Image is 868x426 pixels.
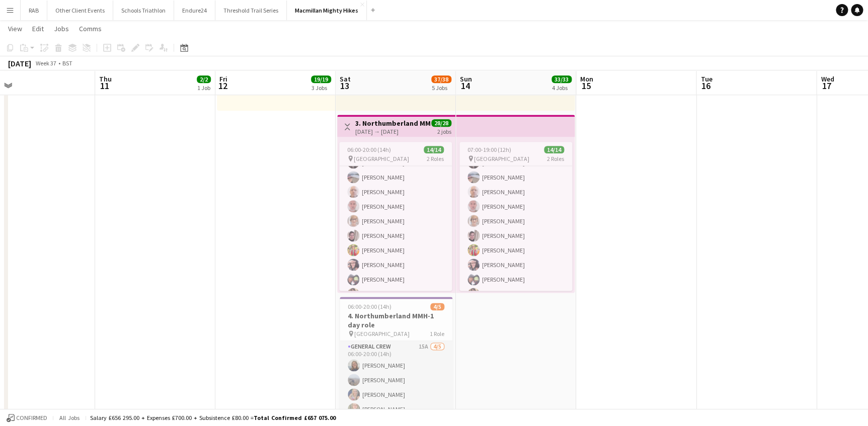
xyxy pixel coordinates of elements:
span: Thu [99,74,112,83]
button: Schools Triathlon [113,1,174,20]
div: 1 Job [197,84,210,92]
span: Mon [580,74,593,83]
button: Macmillan Mighty Hikes [287,1,367,20]
span: 33/33 [551,75,572,83]
span: 2/2 [197,75,211,83]
div: 3 Jobs [311,84,331,92]
app-card-role: General Crew11/1107:00-19:00 (12h)[PERSON_NAME][PERSON_NAME][PERSON_NAME][PERSON_NAME][PERSON_NAM... [459,138,572,318]
span: Sun [460,74,472,83]
span: 06:00-20:00 (14h) [348,303,391,310]
span: Edit [32,24,44,33]
span: Comms [79,24,102,33]
span: 1 Role [430,330,444,337]
button: Endure24 [174,1,215,20]
div: [DATE] [8,58,31,68]
span: View [8,24,22,33]
span: 06:00-20:00 (14h) [347,146,391,153]
span: Tue [700,74,712,83]
button: Threshold Trail Series [215,1,287,20]
app-card-role: General Crew11/1106:00-20:00 (14h)[PERSON_NAME][PERSON_NAME][PERSON_NAME][PERSON_NAME][PERSON_NAM... [339,138,452,318]
span: 16 [699,80,712,92]
span: Fri [219,74,227,83]
h3: 4. Northumberland MMH-1 day role [340,311,452,329]
span: Jobs [54,24,69,33]
span: Week 37 [33,59,58,67]
div: 2 jobs [437,127,451,135]
button: Confirmed [5,412,49,423]
div: BST [62,59,72,67]
span: Sat [340,74,351,83]
a: View [4,22,26,35]
span: [GEOGRAPHIC_DATA] [354,330,410,337]
span: 17 [819,80,834,92]
span: 13 [338,80,351,92]
a: Jobs [50,22,73,35]
span: Wed [821,74,834,83]
div: Salary £656 295.00 + Expenses £700.00 + Subsistence £80.00 = [90,414,336,421]
span: 19/19 [311,75,331,83]
a: Edit [28,22,48,35]
span: 11 [98,80,112,92]
a: Comms [75,22,106,35]
span: 15 [579,80,593,92]
span: [GEOGRAPHIC_DATA] [474,155,529,162]
div: 5 Jobs [432,84,451,92]
span: 12 [218,80,227,92]
div: [DATE] → [DATE] [355,128,430,135]
span: 07:00-19:00 (12h) [467,146,511,153]
div: 4 Jobs [552,84,571,92]
span: Total Confirmed £657 075.00 [254,414,336,421]
span: All jobs [57,414,82,421]
app-job-card: 07:00-19:00 (12h)14/14 [GEOGRAPHIC_DATA]2 RolesGeneral Crew11/1107:00-19:00 (12h)[PERSON_NAME][PE... [459,142,572,291]
span: 28/28 [431,119,451,127]
span: 14/14 [544,146,564,153]
h3: 3. Northumberland MMH- 2 day role [355,119,430,128]
span: 2 Roles [427,155,444,162]
span: 14 [458,80,472,92]
button: Other Client Events [47,1,113,20]
span: Confirmed [16,414,47,421]
span: 4/5 [430,303,444,310]
app-job-card: 06:00-20:00 (14h)14/14 [GEOGRAPHIC_DATA]2 RolesGeneral Crew11/1106:00-20:00 (14h)[PERSON_NAME][PE... [339,142,452,291]
span: 37/38 [431,75,451,83]
span: 2 Roles [547,155,564,162]
span: 14/14 [424,146,444,153]
button: RAB [21,1,47,20]
span: [GEOGRAPHIC_DATA] [354,155,409,162]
